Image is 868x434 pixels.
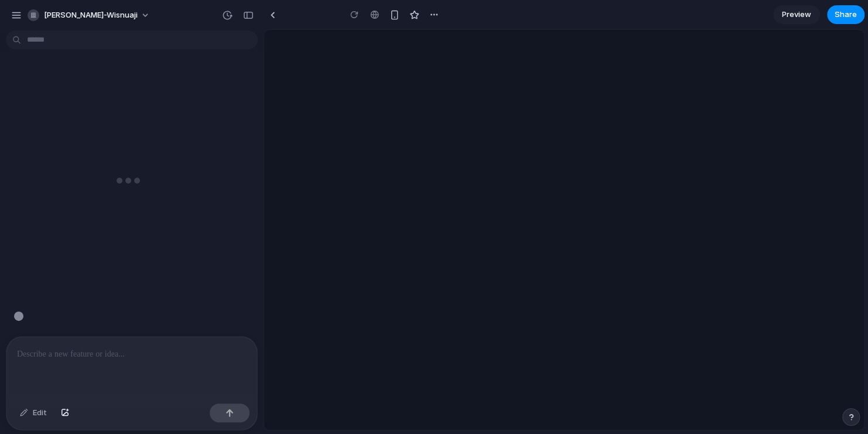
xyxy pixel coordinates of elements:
[44,9,138,21] span: [PERSON_NAME]-wisnuaji
[827,5,864,24] button: Share
[782,9,811,21] span: Preview
[23,6,156,25] button: [PERSON_NAME]-wisnuaji
[773,5,820,24] a: Preview
[835,9,857,21] span: Share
